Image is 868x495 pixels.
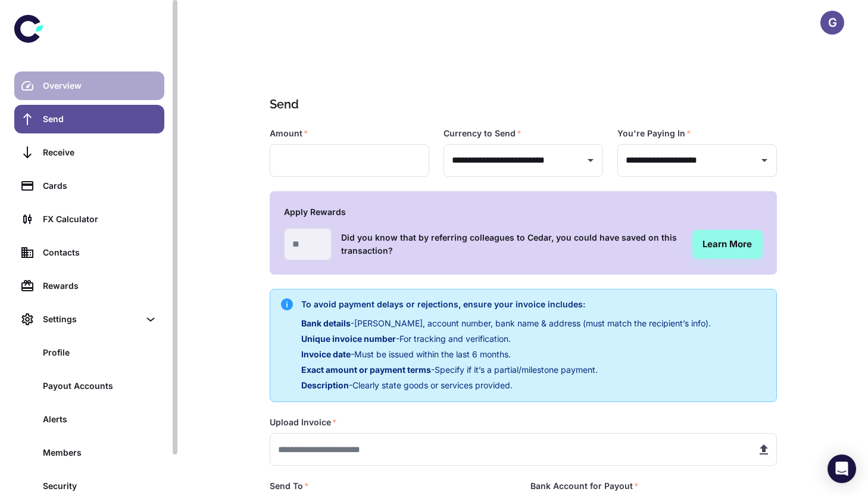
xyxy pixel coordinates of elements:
[692,230,763,259] a: Learn More
[14,71,164,100] a: Overview
[43,313,139,326] div: Settings
[14,272,164,300] a: Rewards
[301,334,396,344] span: Unique invoice number
[14,138,164,167] a: Receive
[43,279,157,292] div: Rewards
[270,95,772,113] h1: Send
[301,332,711,345] p: - For tracking and verification.
[270,416,337,428] label: Upload Invoice
[14,405,164,434] a: Alerts
[43,246,157,259] div: Contacts
[341,231,683,257] h6: Did you know that by referring colleagues to Cedar, you could have saved on this transaction?
[270,127,308,139] label: Amount
[301,317,711,330] p: - [PERSON_NAME], account number, bank name & address (must match the recipient’s info).
[14,172,164,200] a: Cards
[43,346,157,359] div: Profile
[43,79,157,92] div: Overview
[301,348,711,361] p: - Must be issued within the last 6 months.
[617,127,691,139] label: You're Paying In
[43,179,157,192] div: Cards
[301,363,711,376] p: - Specify if it’s a partial/milestone payment.
[43,146,157,159] div: Receive
[301,365,431,375] span: Exact amount or payment terms
[43,113,157,126] div: Send
[270,480,309,492] label: Send To
[14,338,164,367] a: Profile
[444,127,522,139] label: Currency to Send
[820,11,844,35] button: G
[14,238,164,267] a: Contacts
[14,372,164,400] a: Payout Accounts
[43,213,157,226] div: FX Calculator
[301,349,351,359] span: Invoice date
[301,380,349,390] span: Description
[43,480,157,493] div: Security
[530,480,639,492] label: Bank Account for Payout
[43,446,157,459] div: Members
[14,205,164,234] a: FX Calculator
[582,152,599,169] button: Open
[43,413,157,426] div: Alerts
[14,105,164,133] a: Send
[43,379,157,393] div: Payout Accounts
[756,152,773,169] button: Open
[301,298,711,311] h6: To avoid payment delays or rejections, ensure your invoice includes:
[828,454,856,483] div: Open Intercom Messenger
[284,206,763,219] h6: Apply Rewards
[14,438,164,467] a: Members
[14,305,164,334] div: Settings
[301,318,351,328] span: Bank details
[301,379,711,392] p: - Clearly state goods or services provided.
